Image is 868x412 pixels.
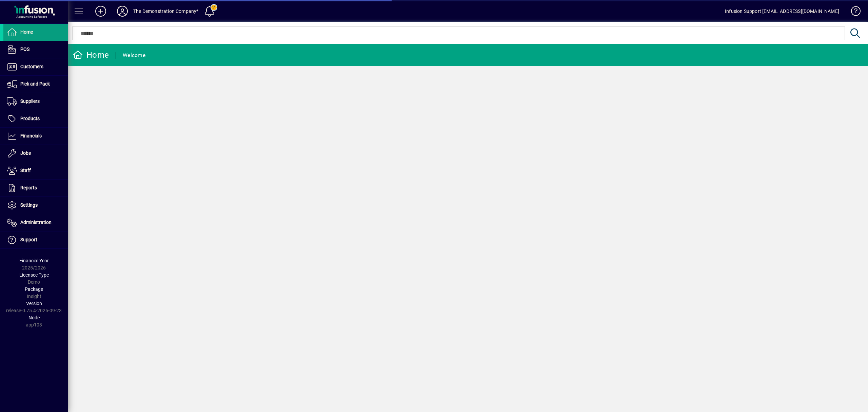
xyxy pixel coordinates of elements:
[133,6,199,17] div: The Demonstration Company*
[20,81,50,87] span: Pick and Pack
[3,128,68,145] a: Financials
[20,185,37,190] span: Reports
[3,197,68,214] a: Settings
[3,162,68,179] a: Staff
[3,58,68,75] a: Customers
[3,145,68,162] a: Jobs
[20,202,38,208] span: Settings
[20,237,37,242] span: Support
[20,133,42,138] span: Financials
[20,168,31,173] span: Staff
[19,258,49,263] span: Financial Year
[20,220,52,225] span: Administration
[19,272,49,278] span: Licensee Type
[846,1,860,23] a: Knowledge Base
[3,76,68,93] a: Pick and Pack
[26,301,42,306] span: Version
[3,93,68,110] a: Suppliers
[3,110,68,127] a: Products
[20,98,40,104] span: Suppliers
[25,286,43,292] span: Package
[28,315,40,320] span: Node
[3,231,68,248] a: Support
[20,64,43,69] span: Customers
[20,116,40,121] span: Products
[123,50,145,61] div: Welcome
[3,214,68,231] a: Administration
[3,180,68,196] a: Reports
[20,29,33,35] span: Home
[112,5,133,17] button: Profile
[20,150,31,156] span: Jobs
[20,46,29,52] span: POS
[73,50,109,60] div: Home
[3,41,68,58] a: POS
[725,6,839,17] div: Infusion Support [EMAIL_ADDRESS][DOMAIN_NAME]
[90,5,112,17] button: Add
